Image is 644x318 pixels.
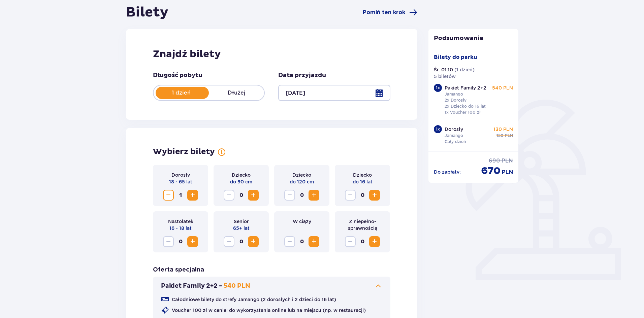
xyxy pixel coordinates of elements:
[428,34,519,42] p: Podsumowanie
[224,282,250,290] p: 540 PLN
[434,73,456,80] p: 5 biletów
[163,190,174,201] button: Decrease
[445,139,466,145] p: Cały dzień
[233,225,250,232] p: 65+ lat
[309,190,319,201] button: Increase
[492,84,513,91] p: 540 PLN
[434,125,442,133] div: 1 x
[154,89,209,97] p: 1 dzień
[169,178,192,185] p: 18 - 65 lat
[126,4,168,21] h1: Bilety
[445,97,486,115] p: 2x Dorosły 2x Dziecko do 16 lat 1x Voucher 100 zł
[296,190,307,201] span: 0
[434,84,442,92] div: 1 x
[502,157,513,165] p: PLN
[175,190,186,201] span: 1
[505,133,513,139] p: PLN
[340,218,385,232] p: Z niepełno­sprawnością
[357,236,368,247] span: 0
[175,236,186,247] span: 0
[353,178,373,185] p: do 16 lat
[153,147,215,157] p: Wybierz bilety
[161,282,222,290] p: Pakiet Family 2+2 -
[489,157,500,165] p: 690
[168,218,193,225] p: Nastolatek
[292,172,311,178] p: Dziecko
[445,126,463,133] p: Dorosły
[209,89,264,97] p: Dłużej
[496,133,504,139] p: 150
[236,236,247,247] span: 0
[454,66,475,73] p: ( 1 dzień )
[445,84,486,91] p: Pakiet Family 2+2
[445,133,463,139] p: Jamango
[163,236,174,247] button: Decrease
[434,66,453,73] p: Śr. 01.10
[232,172,251,178] p: Dziecko
[161,282,382,290] button: Pakiet Family 2+2 -540 PLN
[293,218,311,225] p: W ciąży
[236,190,247,201] span: 0
[171,172,190,178] p: Dorosły
[153,71,202,79] p: Długość pobytu
[345,190,356,201] button: Decrease
[224,190,234,201] button: Decrease
[153,266,204,274] p: Oferta specjalna
[493,126,513,133] p: 130 PLN
[434,54,477,61] p: Bilety do parku
[434,169,461,175] p: Do zapłaty :
[357,190,368,201] span: 0
[363,8,417,16] a: Pomiń ten krok
[309,236,319,247] button: Increase
[172,307,366,314] p: Voucher 100 zł w cenie: do wykorzystania online lub na miejscu (np. w restauracji)
[502,169,513,176] p: PLN
[248,190,259,201] button: Increase
[172,296,336,303] p: Całodniowe bilety do strefy Jamango (2 dorosłych i 2 dzieci do 16 lat)
[224,236,234,247] button: Decrease
[290,178,314,185] p: do 120 cm
[187,236,198,247] button: Increase
[296,236,307,247] span: 0
[353,172,372,178] p: Dziecko
[284,190,295,201] button: Decrease
[445,91,463,97] p: Jamango
[248,236,259,247] button: Increase
[230,178,252,185] p: do 90 cm
[234,218,249,225] p: Senior
[481,165,501,177] p: 670
[345,236,356,247] button: Decrease
[278,71,326,79] p: Data przyjazdu
[369,190,380,201] button: Increase
[363,9,405,16] span: Pomiń ten krok
[187,190,198,201] button: Increase
[169,225,192,232] p: 16 - 18 lat
[369,236,380,247] button: Increase
[284,236,295,247] button: Decrease
[153,48,390,61] h2: Znajdź bilety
